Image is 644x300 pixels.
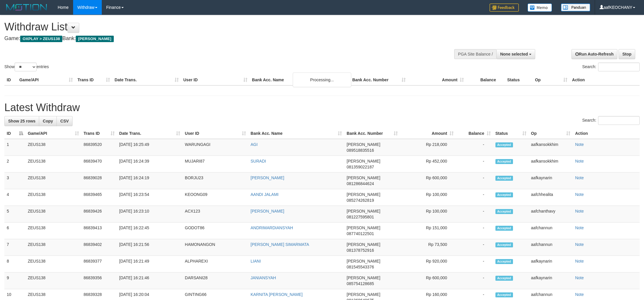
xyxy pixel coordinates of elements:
[400,206,456,223] td: Rp 100,000
[347,265,374,269] span: Copy 081545543376 to clipboard
[528,4,552,12] img: Button%20Memo.svg
[598,116,640,125] input: Search:
[4,206,25,223] td: 5
[117,256,183,273] td: [DATE] 16:21:49
[251,159,266,163] a: SURADI
[575,292,584,297] a: Note
[347,215,374,219] span: Copy 081227595801 to clipboard
[495,159,513,164] span: Accepted
[25,256,81,273] td: ZEUS138
[529,139,573,156] td: aafkansokkhim
[529,128,573,139] th: Op: activate to sort column ascending
[56,116,73,126] a: CSV
[347,175,380,180] span: [PERSON_NAME]
[25,223,81,239] td: ZEUS138
[571,49,617,59] a: Run Auto-Refresh
[81,239,117,256] td: 86839402
[117,223,183,239] td: [DATE] 16:22:45
[490,4,519,12] img: Feedback.jpg
[347,159,380,163] span: [PERSON_NAME]
[182,239,248,256] td: HAMONANGON
[347,209,380,213] span: [PERSON_NAME]
[400,156,456,173] td: Rp 452,000
[117,189,183,206] td: [DATE] 16:23:54
[347,248,374,253] span: Copy 081378752916 to clipboard
[505,75,533,85] th: Status
[347,142,380,147] span: [PERSON_NAME]
[347,181,374,186] span: Copy 081286844624 to clipboard
[25,139,81,156] td: ZEUS138
[575,275,584,280] a: Note
[4,3,49,12] img: MOTION_logo.png
[81,173,117,189] td: 86839028
[251,209,284,213] a: [PERSON_NAME]
[408,75,466,85] th: Amount
[495,259,513,264] span: Accepted
[495,142,513,147] span: Accepted
[251,292,303,297] a: KARNITA [PERSON_NAME]
[60,119,69,123] span: CSV
[347,148,374,153] span: Copy 089518835516 to clipboard
[8,119,35,123] span: Show 25 rows
[619,49,635,59] a: Stop
[81,156,117,173] td: 86839470
[4,116,39,126] a: Show 25 rows
[25,128,81,139] th: Game/API: activate to sort column ascending
[248,128,344,139] th: Bank Acc. Name: activate to sort column ascending
[561,4,590,11] img: panduan.png
[529,256,573,273] td: aafkaynarin
[575,209,584,213] a: Note
[400,273,456,289] td: Rp 600,000
[466,75,505,85] th: Balance
[4,128,25,139] th: ID: activate to sort column descending
[4,36,423,42] h4: Game: Bank:
[251,242,309,247] a: [PERSON_NAME] SIMARMATA
[456,173,493,189] td: -
[456,128,493,139] th: Balance: activate to sort column ascending
[495,209,513,214] span: Accepted
[117,206,183,223] td: [DATE] 16:23:10
[81,206,117,223] td: 86839426
[117,273,183,289] td: [DATE] 16:21:46
[182,189,248,206] td: KEOONG09
[182,173,248,189] td: BORJU23
[533,75,570,85] th: Op
[182,256,248,273] td: ALPHAREXI
[496,49,535,59] button: None selected
[25,273,81,289] td: ZEUS138
[347,275,380,280] span: [PERSON_NAME]
[529,189,573,206] td: aafchhealita
[20,36,62,42] span: OXPLAY > ZEUS138
[582,116,640,125] label: Search:
[598,63,640,71] input: Search:
[4,189,25,206] td: 4
[582,63,640,71] label: Search:
[500,52,528,56] span: None selected
[529,223,573,239] td: aafchannun
[344,128,400,139] th: Bank Acc. Number: activate to sort column ascending
[25,189,81,206] td: ZEUS138
[400,256,456,273] td: Rp 920,000
[117,128,183,139] th: Date Trans.: activate to sort column ascending
[400,139,456,156] td: Rp 218,000
[456,239,493,256] td: -
[81,189,117,206] td: 86839465
[4,173,25,189] td: 3
[575,225,584,230] a: Note
[573,128,640,139] th: Action
[117,239,183,256] td: [DATE] 16:21:56
[456,223,493,239] td: -
[39,116,57,126] a: Copy
[4,63,49,71] label: Show entries
[182,273,248,289] td: DARSANI28
[81,128,117,139] th: Trans ID: activate to sort column ascending
[182,156,248,173] td: MUJARI87
[4,21,423,33] h1: Withdraw List
[400,128,456,139] th: Amount: activate to sort column ascending
[529,273,573,289] td: aafkaynarin
[251,259,261,263] a: LIANI
[81,139,117,156] td: 86839520
[575,175,584,180] a: Note
[456,256,493,273] td: -
[76,36,113,42] span: [PERSON_NAME]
